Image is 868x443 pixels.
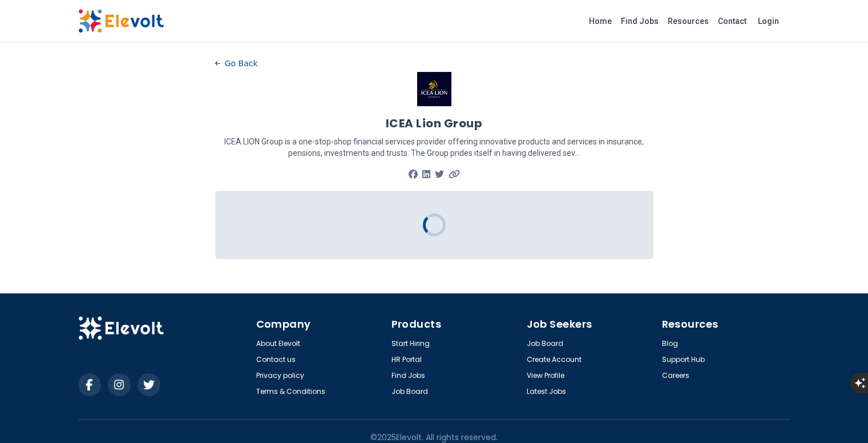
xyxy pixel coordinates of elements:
a: Home [584,12,616,30]
a: Start Hiring [391,339,430,348]
h4: Job Seekers [527,316,655,332]
a: Find Jobs [616,12,663,30]
img: ICEA Lion Group [417,72,451,106]
a: View Profile [527,371,564,380]
a: Blog [662,339,678,348]
img: Elevolt [78,316,164,340]
a: Latest Jobs [527,387,566,396]
a: Privacy policy [256,371,304,380]
a: Contact us [256,355,296,364]
a: Resources [663,12,713,30]
div: Loading... [418,209,450,240]
img: Elevolt [78,9,164,33]
h4: Resources [662,316,790,332]
h1: ICEA Lion Group [386,115,483,131]
h4: Products [391,316,520,332]
a: Careers [662,371,689,380]
a: Job Board [391,387,428,396]
a: Terms & Conditions [256,387,325,396]
p: ICEA LION Group is a one-stop-shop financial services provider offering innovative products and s... [215,136,653,159]
a: Support Hub [662,355,705,364]
p: © 2025 Elevolt. All rights reserved. [370,432,498,443]
a: About Elevolt [256,339,300,348]
a: HR Portal [391,355,422,364]
a: Contact [713,12,751,30]
a: Job Board [527,339,563,348]
a: Create Account [527,355,582,364]
h4: Company [256,316,385,332]
a: Login [751,10,786,33]
button: Go Back [215,55,258,72]
a: Find Jobs [391,371,425,380]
